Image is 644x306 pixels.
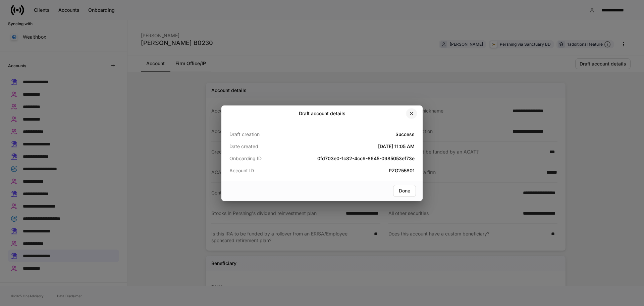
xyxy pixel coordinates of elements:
[393,185,416,197] button: Done
[291,167,415,174] h5: PZG255801
[229,131,291,138] p: Draft creation
[399,188,410,193] div: Done
[291,143,415,150] h5: [DATE] 11:05 AM
[299,110,345,117] h2: Draft account details
[291,131,415,138] h5: Success
[229,155,291,162] p: Onboarding ID
[229,143,291,150] p: Date created
[229,167,291,174] p: Account ID
[291,155,415,162] h5: 0fd703e0-1c82-4cc9-8645-0985053ef73e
